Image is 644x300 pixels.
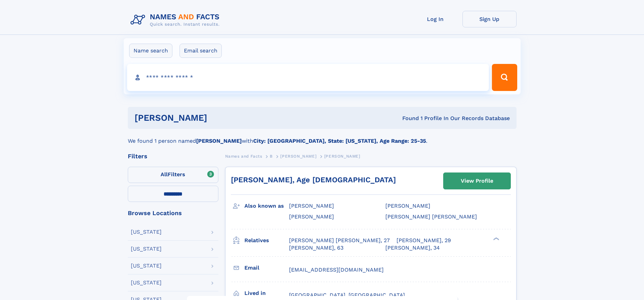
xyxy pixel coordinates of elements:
span: [PERSON_NAME] [324,154,360,159]
div: [US_STATE] [131,263,162,269]
div: Filters [128,153,218,159]
span: [PERSON_NAME] [385,203,430,209]
h3: Also known as [244,200,289,212]
a: [PERSON_NAME], Age [DEMOGRAPHIC_DATA] [231,176,396,184]
span: [PERSON_NAME] [289,203,334,209]
div: [US_STATE] [131,280,162,285]
img: Logo Names and Facts [128,11,225,29]
span: [PERSON_NAME] [289,213,334,220]
div: Found 1 Profile In Our Records Database [305,115,510,122]
a: View Profile [444,173,510,189]
b: City: [GEOGRAPHIC_DATA], State: [US_STATE], Age Range: 25-35 [253,138,426,144]
div: [US_STATE] [131,246,162,252]
h3: Relatives [244,235,289,246]
div: [US_STATE] [131,229,162,235]
h3: Email [244,262,289,274]
span: [PERSON_NAME] [PERSON_NAME] [385,213,477,220]
label: Filters [128,167,218,183]
div: Browse Locations [128,210,218,216]
label: Email search [180,44,222,58]
a: B [270,152,273,160]
div: We found 1 person named with . [128,129,517,145]
a: Log In [408,11,462,27]
a: [PERSON_NAME], 63 [289,244,343,252]
a: [PERSON_NAME] [PERSON_NAME], 27 [289,237,390,244]
label: Name search [129,44,172,58]
span: All [161,171,168,178]
a: Names and Facts [225,152,262,160]
input: search input [127,64,489,91]
span: [GEOGRAPHIC_DATA], [GEOGRAPHIC_DATA] [289,292,405,298]
h1: [PERSON_NAME] [135,114,305,122]
h3: Lived in [244,287,289,299]
div: ❯ [492,236,500,241]
div: View Profile [461,173,493,189]
span: [PERSON_NAME] [280,154,316,159]
b: [PERSON_NAME] [196,138,242,144]
span: [EMAIL_ADDRESS][DOMAIN_NAME] [289,267,384,273]
a: Sign Up [462,11,517,27]
button: Search Button [492,64,517,91]
a: [PERSON_NAME], 29 [397,237,451,244]
span: B [270,154,273,159]
a: [PERSON_NAME] [280,152,316,160]
a: [PERSON_NAME], 34 [385,244,440,252]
